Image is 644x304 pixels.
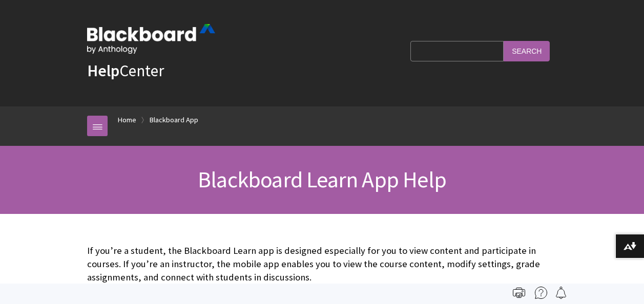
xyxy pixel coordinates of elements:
[198,165,446,193] span: Blackboard Learn App Help
[513,287,525,299] img: Print
[87,24,215,54] img: Blackboard by Anthology
[535,287,547,299] img: More help
[87,60,164,81] a: HelpCenter
[150,114,198,126] a: Blackboard App
[87,60,119,81] strong: Help
[504,41,550,61] input: Search
[118,114,136,126] a: Home
[555,287,567,299] img: Follow this page
[87,244,557,285] p: If you’re a student, the Blackboard Learn app is designed especially for you to view content and ...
